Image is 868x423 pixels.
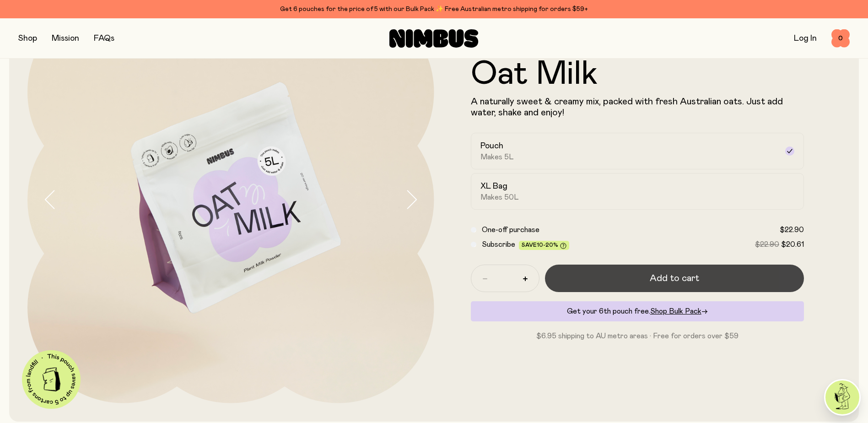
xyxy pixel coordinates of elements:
[755,241,779,248] span: $22.90
[482,226,539,233] span: One-off purchase
[781,241,804,248] span: $20.61
[650,272,699,285] span: Add to cart
[480,181,507,192] h2: XL Bag
[480,141,503,152] h2: Pouch
[482,241,515,248] span: Subscribe
[480,152,514,162] span: Makes 5L
[522,242,566,249] span: Save
[52,34,79,43] a: Mission
[471,301,804,321] div: Get your 6th pouch free.
[471,331,804,342] p: $6.95 shipping to AU metro areas · Free for orders over $59
[794,34,817,43] a: Log In
[471,96,804,118] p: A naturally sweet & creamy mix, packed with fresh Australian oats. Just add water, shake and enjoy!
[537,242,558,248] span: 10-20%
[780,226,804,233] span: $22.90
[650,308,701,315] span: Shop Bulk Pack
[831,29,850,48] button: 0
[650,308,708,315] a: Shop Bulk Pack→
[18,4,850,15] div: Get 6 pouches for the price of 5 with our Bulk Pack ✨ Free Australian metro shipping for orders $59+
[471,58,804,91] h1: Oat Milk
[480,193,519,202] span: Makes 50L
[825,380,859,414] img: agent
[94,34,114,43] a: FAQs
[545,265,804,292] button: Add to cart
